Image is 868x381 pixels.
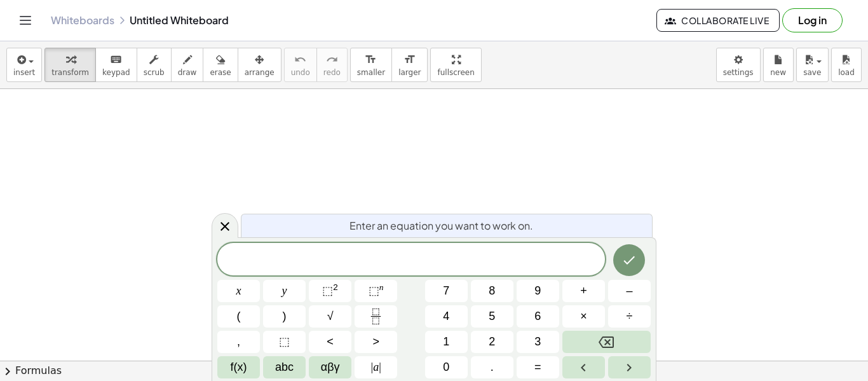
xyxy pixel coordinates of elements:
i: format_size [365,52,377,67]
button: Greater than [355,331,397,353]
span: ⬚ [369,284,379,297]
span: Collaborate Live [667,15,769,26]
button: insert [6,48,42,82]
span: Enter an equation you want to work on. [349,218,533,233]
span: – [626,282,632,300]
button: scrub [137,48,172,82]
span: x [236,282,241,300]
span: 0 [443,359,449,376]
button: draw [171,48,204,82]
span: ⬚ [322,284,333,297]
span: keypad [102,68,130,77]
button: 8 [471,280,513,302]
button: x [217,280,260,302]
span: scrub [144,68,165,77]
button: Times [562,305,605,328]
span: insert [13,68,35,77]
span: ) [283,308,287,325]
span: 1 [443,333,449,350]
span: load [838,68,855,77]
button: new [763,48,794,82]
span: . [491,359,494,376]
button: Right arrow [608,356,651,378]
span: y [282,282,287,300]
button: keyboardkeypad [95,48,137,82]
span: > [372,333,379,350]
button: load [831,48,862,82]
span: + [580,282,587,300]
span: undo [291,68,310,77]
span: 5 [489,308,495,325]
button: Placeholder [263,331,306,353]
span: ÷ [627,308,633,325]
button: transform [44,48,96,82]
button: erase [203,48,238,82]
sup: 2 [333,282,338,292]
button: 6 [517,305,559,328]
button: Done [613,244,645,276]
button: Backspace [562,331,651,353]
button: 0 [425,356,468,378]
span: 2 [489,333,495,350]
button: Absolute value [355,356,397,378]
span: redo [323,68,341,77]
span: save [803,68,821,77]
i: redo [326,52,338,67]
span: × [580,308,587,325]
button: Divide [608,305,651,328]
span: | [379,361,381,373]
button: 9 [517,280,559,302]
button: Collaborate Live [656,9,780,32]
button: Fraction [355,305,397,328]
button: 2 [471,331,513,353]
button: Log in [782,8,843,32]
span: ( [237,308,241,325]
button: save [796,48,829,82]
button: , [217,331,260,353]
button: Equals [517,356,559,378]
span: = [534,359,541,376]
button: format_sizelarger [391,48,428,82]
span: arrange [245,68,275,77]
span: √ [327,308,334,325]
span: 7 [443,282,449,300]
span: abc [275,359,294,376]
i: undo [294,52,306,67]
button: Alphabet [263,356,306,378]
button: arrange [238,48,281,82]
span: ⬚ [279,333,290,350]
button: settings [716,48,761,82]
i: keyboard [110,52,122,67]
span: 3 [534,333,541,350]
button: Left arrow [562,356,605,378]
button: 1 [425,331,468,353]
sup: n [379,282,384,292]
span: f(x) [231,359,247,376]
i: format_size [403,52,416,67]
button: Functions [217,356,260,378]
span: 6 [534,308,541,325]
span: < [327,333,334,350]
span: fullscreen [437,68,474,77]
button: 3 [517,331,559,353]
button: ( [217,305,260,328]
span: αβγ [321,359,340,376]
span: transform [51,68,89,77]
span: 4 [443,308,449,325]
button: fullscreen [430,48,481,82]
span: , [237,333,240,350]
button: Toggle navigation [15,10,36,31]
button: 4 [425,305,468,328]
span: | [371,361,374,373]
button: Less than [309,331,351,353]
button: Greek alphabet [309,356,351,378]
span: 9 [534,282,541,300]
button: 5 [471,305,513,328]
button: redoredo [316,48,348,82]
span: new [770,68,786,77]
span: settings [723,68,754,77]
button: undoundo [284,48,317,82]
span: 8 [489,282,495,300]
button: y [263,280,306,302]
button: ) [263,305,306,328]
